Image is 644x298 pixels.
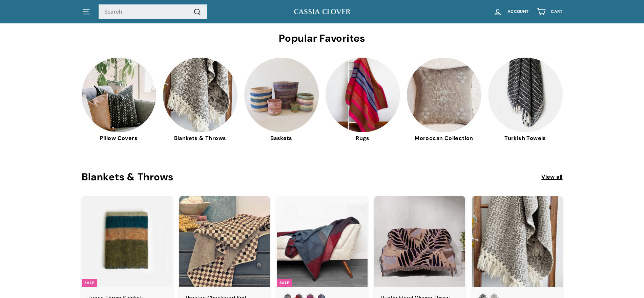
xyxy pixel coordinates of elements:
a: Account [489,2,533,22]
span: Turkish Towels [488,134,563,143]
span: Cart [551,9,562,14]
a: Cart [533,2,566,22]
div: Sale [277,279,292,287]
a: Pillow Covers [82,58,156,143]
span: Moroccan Collection [407,134,481,143]
span: Pillow Covers [82,134,156,143]
a: Moroccan Collection [407,58,481,143]
span: Baskets [244,134,319,143]
a: Blankets & Throws [163,58,237,143]
h2: Popular Favorites [82,33,563,44]
span: Blankets & Throws [163,134,237,143]
span: Rugs [326,134,400,143]
span: Account [507,9,528,14]
div: Sale [82,279,97,287]
a: View all [541,173,562,181]
input: Search [99,4,207,19]
img: A striped throw blanket with varying shades of olive green, deep teal, mustard, and beige, with a... [82,196,172,287]
h2: Blankets & Throws [82,172,542,183]
a: Baskets [244,58,319,143]
a: Turkish Towels [488,58,563,143]
a: Rugs [326,58,400,143]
